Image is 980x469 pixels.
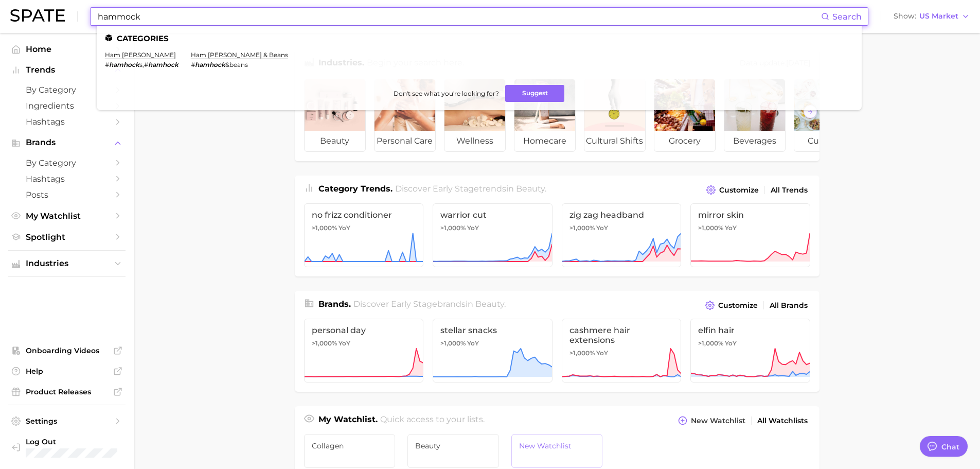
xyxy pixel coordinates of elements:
span: Home [26,44,108,54]
input: Search here for a brand, industry, or ingredient [97,8,821,25]
span: Settings [26,416,108,426]
span: YoY [338,339,350,348]
em: hamhock [109,61,139,68]
a: ham [PERSON_NAME] & beans [191,51,288,59]
span: Hashtags [26,117,108,127]
span: # [191,61,195,68]
a: Posts [8,187,126,203]
li: Categories [105,34,853,43]
a: no frizz conditioner>1,000% YoY [304,203,424,267]
span: My Watchlist [26,211,108,221]
span: cultural shifts [584,131,645,151]
span: zig zag headband [569,210,674,220]
button: Trends [8,62,126,78]
a: by Category [8,82,126,98]
span: wellness [444,131,505,151]
span: Discover Early Stage trends in . [395,184,546,194]
a: All Watchlists [755,414,810,428]
span: >1,000% [440,339,466,347]
a: stellar snacks>1,000% YoY [433,319,553,383]
span: >1,000% [569,349,595,357]
a: personal care [374,79,436,152]
span: Help [26,367,108,376]
a: Help [8,363,126,379]
span: by Category [26,158,108,168]
span: Onboarding Videos [26,346,108,355]
span: YoY [596,349,608,357]
button: Customize [704,183,761,197]
span: Don't see what you're looking for? [394,90,499,97]
em: hamhock [195,61,225,68]
span: All Trends [771,186,808,195]
span: by Category [26,85,108,95]
span: Product Releases [26,387,108,396]
span: beauty [475,299,504,309]
span: >1,000% [440,224,466,232]
button: Industries [8,256,126,271]
span: Industries [26,259,108,268]
a: homecare [514,79,576,152]
span: Spotlight [26,232,108,242]
em: hamhock [148,61,179,68]
a: ham [PERSON_NAME] [105,51,176,59]
span: s [139,61,142,68]
a: cashmere hair extensions>1,000% YoY [562,319,682,383]
span: Ingredients [26,101,108,111]
a: Beauty [407,434,499,468]
a: Log out. Currently logged in with e-mail raj@netrush.com. [8,434,126,461]
h2: Quick access to your lists. [380,413,485,428]
a: Ingredients [8,98,126,114]
a: Collagen [304,434,396,468]
span: New Watchlist [519,442,595,450]
span: personal day [312,325,416,335]
a: Product Releases [8,384,126,399]
span: Discover Early Stage brands in . [353,299,506,309]
span: homecare [514,131,575,151]
a: All Brands [767,299,810,312]
span: culinary [794,131,855,151]
span: Hashtags [26,174,108,184]
a: New Watchlist [511,434,603,468]
span: grocery [654,131,715,151]
a: Onboarding Videos [8,343,126,358]
button: Customize [703,298,760,312]
span: All Watchlists [757,416,808,425]
span: personal care [375,131,435,151]
button: Suggest [505,85,564,102]
span: Search [832,12,862,22]
span: Collagen [312,442,388,450]
span: YoY [338,224,350,232]
span: >1,000% [312,339,337,347]
a: Spotlight [8,229,126,245]
a: grocery [654,79,716,152]
a: elfin hair>1,000% YoY [690,319,810,383]
span: warrior cut [440,210,545,220]
span: >1,000% [698,224,723,232]
span: Trends [26,65,108,75]
span: # [105,61,109,68]
span: Beauty [415,442,491,450]
a: culinary [794,79,856,152]
button: ShowUS Market [891,10,972,23]
a: My Watchlist [8,208,126,224]
a: zig zag headband>1,000% YoY [562,203,682,267]
a: mirror skin>1,000% YoY [690,203,810,267]
button: Scroll Right [804,105,817,118]
span: no frizz conditioner [312,210,416,220]
span: Category Trends . [318,184,393,194]
a: Settings [8,413,126,429]
a: Hashtags [8,171,126,187]
span: mirror skin [698,210,803,220]
span: elfin hair [698,325,803,335]
span: Brands [26,138,108,147]
a: beauty [304,79,366,152]
span: >1,000% [312,224,337,232]
a: beverages [724,79,786,152]
a: by Category [8,155,126,171]
a: All Trends [768,183,810,197]
span: >1,000% [698,339,723,347]
button: Brands [8,135,126,150]
span: YoY [467,339,479,348]
span: Customize [718,301,758,310]
span: Posts [26,190,108,200]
